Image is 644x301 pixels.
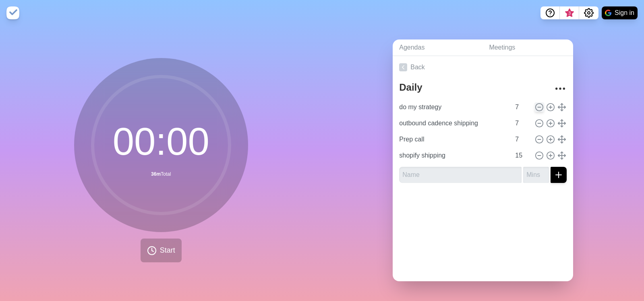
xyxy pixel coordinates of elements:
[579,6,598,19] button: Settings
[393,56,573,79] a: Back
[141,239,182,262] button: Start
[396,99,510,115] input: Name
[512,131,531,147] input: Mins
[482,39,573,56] a: Meetings
[540,6,560,19] button: Help
[605,10,611,16] img: google logo
[396,131,510,147] input: Name
[566,10,573,17] span: 3
[512,147,531,164] input: Mins
[602,6,638,19] button: Sign in
[512,99,531,115] input: Mins
[393,39,482,56] a: Agendas
[552,81,568,97] button: More
[399,167,522,183] input: Name
[160,245,175,256] span: Start
[512,115,531,131] input: Mins
[560,6,579,19] button: What’s new
[396,147,510,164] input: Name
[6,6,19,19] img: timeblocks logo
[396,115,510,131] input: Name
[523,167,549,183] input: Mins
